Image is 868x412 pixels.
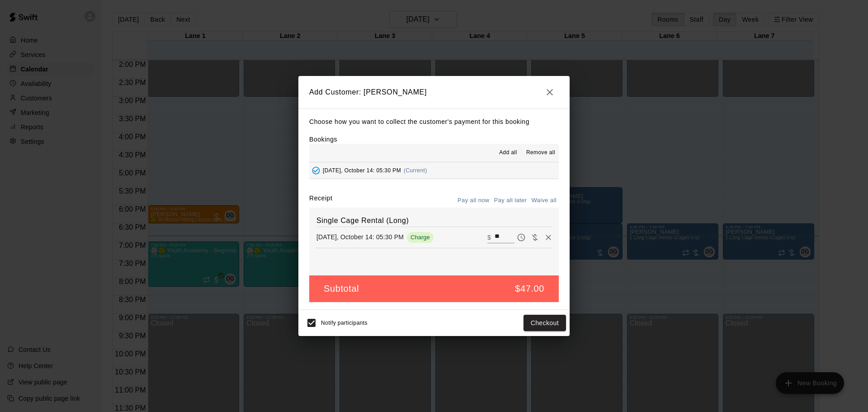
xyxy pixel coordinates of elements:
[309,136,337,143] label: Bookings
[494,146,523,160] button: Add all
[324,283,359,295] h5: Subtotal
[309,164,323,177] button: Added - Collect Payment
[499,148,517,157] span: Add all
[528,233,542,241] span: Waive payment
[542,231,555,244] button: Remove
[526,148,555,157] span: Remove all
[407,234,434,241] span: Charge
[321,320,368,326] span: Notify participants
[316,232,404,242] p: [DATE], October 14: 05:30 PM
[298,76,570,109] h2: Add Customer: [PERSON_NAME]
[316,215,552,227] h6: Single Cage Rental (Long)
[524,315,566,331] button: Checkout
[514,233,528,241] span: Pay later
[309,116,559,128] p: Choose how you want to collect the customer's payment for this booking
[523,146,559,160] button: Remove all
[323,167,401,174] span: [DATE], October 14: 05:30 PM
[529,194,559,208] button: Waive all
[309,162,559,179] button: Added - Collect Payment[DATE], October 14: 05:30 PM(Current)
[455,194,492,208] button: Pay all now
[492,194,529,208] button: Pay all later
[404,167,427,174] span: (Current)
[487,233,491,242] p: $
[309,194,332,208] label: Receipt
[515,283,544,295] h5: $47.00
